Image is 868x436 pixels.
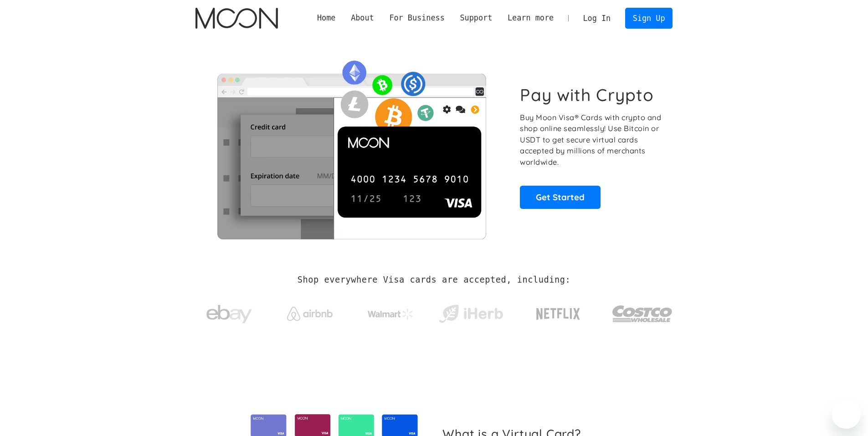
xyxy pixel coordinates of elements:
[368,309,413,319] img: Walmart
[343,12,381,24] div: About
[287,307,333,321] img: Airbnb
[382,12,452,24] div: For Business
[832,400,861,429] iframe: Button to launch messaging window
[276,298,344,325] a: Airbnb
[195,8,278,29] img: Moon Logo
[298,275,570,285] h2: Shop everywhere Visa cards are accepted, including:
[520,112,663,168] p: Buy Moon Visa® Cards with crypto and shop online seamlessly! Use Bitcoin or USDT to get secure vi...
[351,12,374,24] div: About
[437,302,505,326] img: iHerb
[508,12,554,24] div: Learn more
[356,299,424,324] a: Walmart
[206,300,252,329] img: ebay
[452,12,500,24] div: Support
[389,12,444,24] div: For Business
[195,8,278,29] a: home
[612,288,673,335] a: Costco
[518,294,599,330] a: Netflix
[195,291,263,333] a: ebay
[612,297,673,331] img: Costco
[309,12,343,24] a: Home
[195,54,508,239] img: Moon Cards let you spend your crypto anywhere Visa is accepted.
[575,8,618,28] a: Log In
[500,12,561,24] div: Learn more
[520,85,654,105] h1: Pay with Crypto
[535,303,581,325] img: Netflix
[520,186,601,208] a: Get Started
[437,293,505,330] a: iHerb
[625,8,673,28] a: Sign Up
[460,12,492,24] div: Support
